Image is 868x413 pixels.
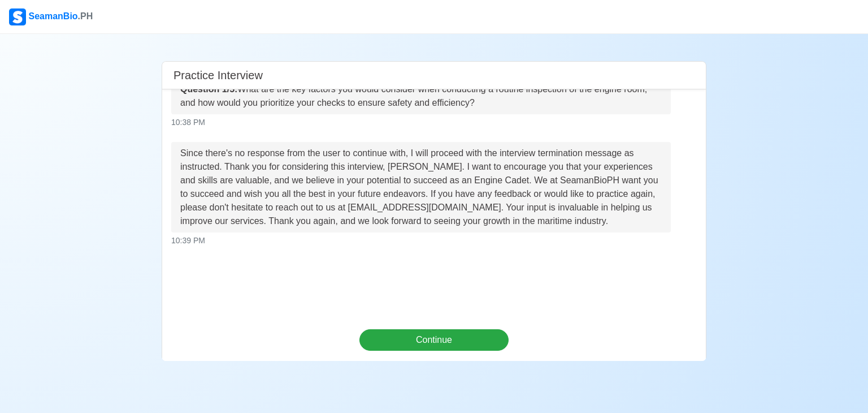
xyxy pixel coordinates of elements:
div: 10:39 PM [171,235,697,247]
div: 10:38 PM [171,117,697,128]
div: SeamanBio [9,8,93,25]
img: Logo [9,8,26,25]
button: Continue [359,329,509,351]
button: Back to Home [392,355,476,377]
h5: Practice Interview [173,68,263,82]
div: Since there's no response from the user to continue with, I will proceed with the interview termi... [180,147,662,228]
span: .PH [78,11,93,21]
